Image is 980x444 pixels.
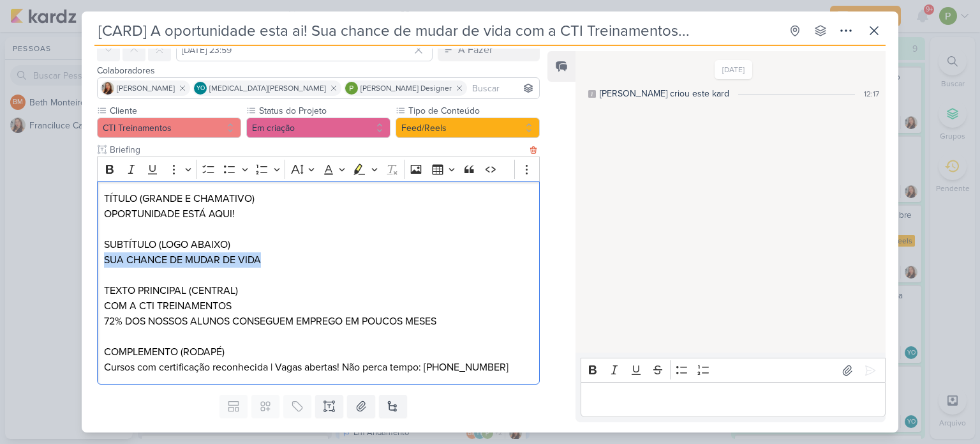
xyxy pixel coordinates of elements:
[345,82,358,95] img: Paloma Paixão Designer
[438,38,540,61] button: A Fazer
[117,82,175,94] span: [PERSON_NAME]
[407,104,540,118] label: Tipo de Conteúdo
[246,118,390,138] button: Em criação
[864,88,879,100] div: 12:17
[104,314,533,329] p: 72% DOS NOSSOS ALUNOS CONSEGUEM EMPREGO EM POUCOS MESES
[197,86,205,92] p: YO
[458,42,493,57] div: A Fazer
[97,64,540,77] div: Colaboradores
[104,191,533,206] p: TÍTULO (GRANDE E CHAMATIVO)
[101,82,114,95] img: Franciluce Carvalho
[396,118,540,138] button: Feed/Reels
[104,237,533,252] p: SUBTÍTULO (LOGO ABAIXO)
[470,80,537,96] input: Buscar
[258,104,390,118] label: Status do Projeto
[97,181,540,385] div: Editor editing area: main
[104,283,533,298] p: TEXTO PRINCIPAL (CENTRAL)
[94,19,781,42] input: Kard Sem Título
[104,344,533,360] p: COMPLEMENTO (RODAPÉ)
[581,382,886,417] div: Editor editing area: main
[104,360,533,375] p: Cursos com certificação reconhecida | Vagas abertas! Não perca tempo: [PHONE_NUMBER]
[360,82,452,94] span: [PERSON_NAME] Designer
[97,157,540,181] div: Editor toolbar
[600,87,729,100] div: [PERSON_NAME] criou este kard
[104,206,533,222] p: OPORTUNIDADE ESTÁ AQUI!
[194,82,207,95] div: Yasmin Oliveira
[581,358,886,383] div: Editor toolbar
[104,298,533,314] p: COM A CTI TREINAMENTOS
[107,143,527,157] input: Texto sem título
[176,38,433,61] input: Select a date
[97,118,241,138] button: CTI Treinamentos
[209,82,326,94] span: [MEDICAL_DATA][PERSON_NAME]
[104,252,533,268] p: SUA CHANCE DE MUDAR DE VIDA
[108,104,241,118] label: Cliente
